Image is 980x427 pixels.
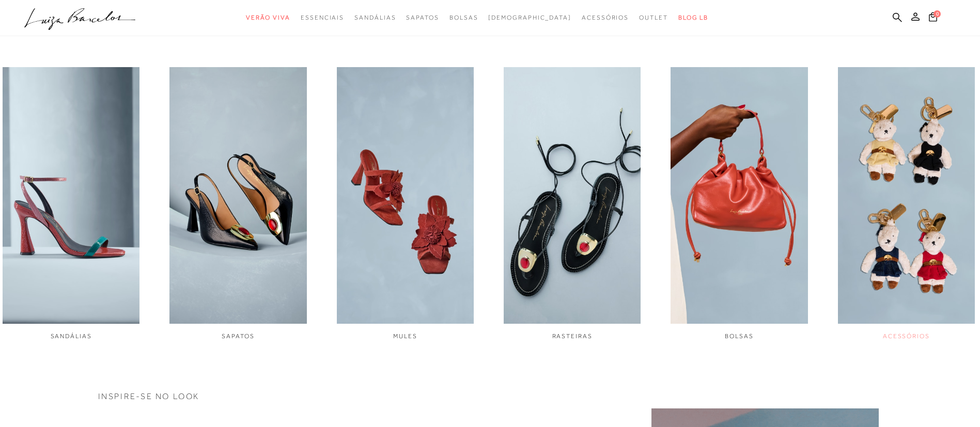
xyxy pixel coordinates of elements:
a: imagem do link BOLSAS [671,67,807,341]
span: ACESSÓRIOS [883,333,930,340]
div: 4 / 6 [504,67,641,341]
img: imagem do link [504,67,641,324]
a: categoryNavScreenReaderText [246,8,290,27]
span: [DEMOGRAPHIC_DATA] [488,14,571,21]
a: categoryNavScreenReaderText [449,8,478,27]
div: 1 / 6 [3,67,139,341]
a: categoryNavScreenReaderText [639,8,668,27]
span: Acessórios [582,14,629,21]
span: Verão Viva [246,14,290,21]
a: categoryNavScreenReaderText [406,8,439,27]
h3: INSPIRE-SE NO LOOK [98,392,882,401]
button: 0 [926,11,940,25]
span: SAPATOS [222,333,254,340]
span: Bolsas [449,14,478,21]
span: BLOG LB [678,14,708,21]
img: imagem do link [337,67,474,324]
a: imagem do link SANDÁLIAS [3,67,139,341]
a: BLOG LB [678,8,708,27]
span: RASTEIRAS [552,333,593,340]
span: Sapatos [406,14,439,21]
span: SANDÁLIAS [51,333,92,340]
div: 2 / 6 [169,67,306,341]
span: BOLSAS [725,333,754,340]
span: 0 [934,10,941,18]
a: imagem do link MULES [337,67,474,341]
img: imagem do link [169,67,306,324]
span: Outlet [639,14,668,21]
span: Sandálias [354,14,396,21]
a: imagem do link SAPATOS [169,67,306,341]
a: categoryNavScreenReaderText [582,8,629,27]
a: noSubCategoriesText [488,8,571,27]
span: Essenciais [301,14,344,21]
span: MULES [393,333,417,340]
a: categoryNavScreenReaderText [354,8,396,27]
img: imagem do link [838,67,975,324]
img: imagem do link [671,67,807,324]
div: 3 / 6 [337,67,474,341]
a: imagem do link ACESSÓRIOS [838,67,975,341]
a: categoryNavScreenReaderText [301,8,344,27]
a: imagem do link RASTEIRAS [504,67,641,341]
div: 5 / 6 [671,67,807,341]
div: 6 / 6 [838,67,975,341]
img: imagem do link [3,67,139,324]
